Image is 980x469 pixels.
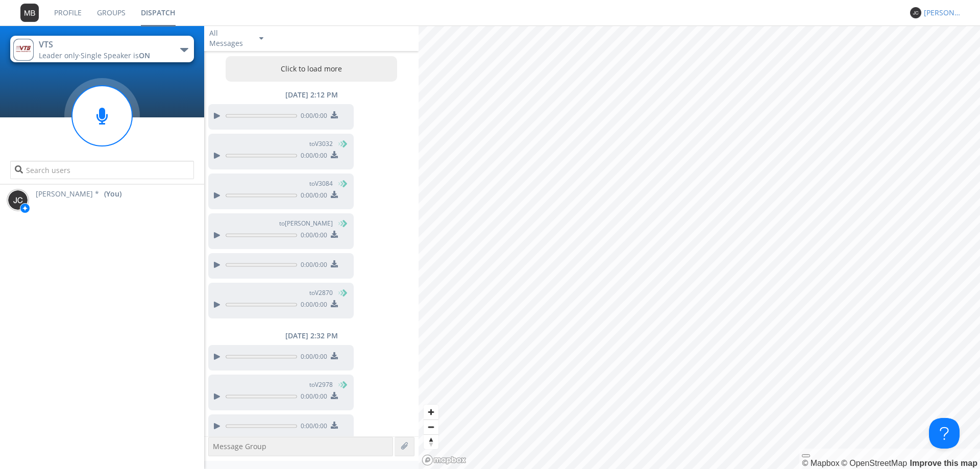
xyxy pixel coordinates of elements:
div: Leader only · [39,51,154,61]
img: download media button [331,260,338,267]
a: Mapbox logo [422,454,467,466]
img: download media button [331,392,338,399]
img: download media button [331,111,338,118]
div: All Messages [209,28,250,48]
img: download media button [331,151,338,158]
img: download media button [331,422,338,429]
span: to V2870 [309,288,333,298]
span: ON [139,51,150,60]
button: VTSLeader only·Single Speaker isON [10,36,194,62]
div: [DATE] 2:32 PM [204,331,419,341]
img: download media button [331,300,338,307]
button: Reset bearing to north [424,434,438,449]
div: [DATE] 2:12 PM [204,90,419,100]
div: VTS [39,39,154,51]
button: Zoom out [424,419,438,434]
span: Single Speaker is [81,51,150,60]
img: download media button [331,352,338,359]
span: 0:00 / 0:00 [297,231,327,242]
a: OpenStreetMap [841,459,907,467]
div: [PERSON_NAME] * [924,8,962,18]
img: download media button [331,231,338,238]
span: 0:00 / 0:00 [297,191,327,202]
div: (You) [104,189,121,199]
span: 0:00 / 0:00 [297,300,327,311]
img: caret-down-sm.svg [259,37,263,40]
span: 0:00 / 0:00 [297,260,327,271]
button: Zoom in [424,405,438,419]
iframe: Toggle Customer Support [929,418,960,449]
span: to [PERSON_NAME] [279,219,333,228]
span: Zoom out [424,420,438,434]
span: to V2978 [309,380,333,389]
img: 373638.png [20,4,39,22]
span: 0:00 / 0:00 [297,352,327,363]
span: 0:00 / 0:00 [297,111,327,122]
img: 373638.png [8,190,28,210]
a: Map feedback [910,459,977,467]
span: Reset bearing to north [424,435,438,449]
a: Mapbox [802,459,839,467]
button: Click to load more [226,56,397,82]
span: 0:00 / 0:00 [297,422,327,433]
span: to V3084 [309,179,333,188]
span: 0:00 / 0:00 [297,392,327,403]
span: to V3032 [309,139,333,149]
img: 33ae9ab0749c477fb4dd570d7abb7f23 [13,39,34,61]
span: [PERSON_NAME] * [36,189,99,199]
canvas: Map [419,26,980,469]
span: 0:00 / 0:00 [297,151,327,162]
img: 373638.png [910,7,921,18]
img: download media button [331,191,338,198]
button: Toggle attribution [802,454,810,457]
input: Search users [10,161,194,179]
